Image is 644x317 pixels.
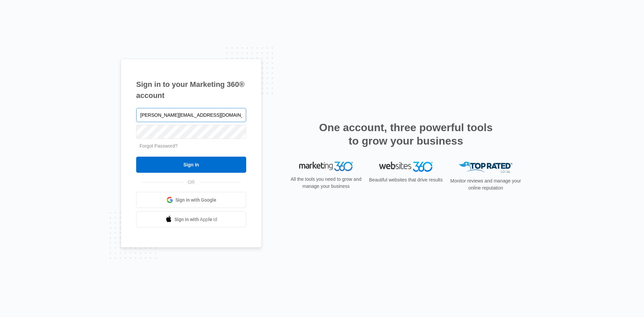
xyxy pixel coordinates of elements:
h1: Sign in to your Marketing 360® account [136,79,246,101]
span: OR [183,179,200,186]
img: Marketing 360 [299,162,353,171]
input: Sign In [136,157,246,173]
a: Sign in with Google [136,192,246,208]
p: Monitor reviews and manage your online reputation [448,177,523,192]
p: Beautiful websites that drive results [368,176,443,183]
img: Top Rated Local [459,162,513,173]
span: Sign in with Apple Id [174,216,217,223]
a: Forgot Password? [140,143,178,149]
h2: One account, three powerful tools to grow your business [317,121,495,148]
p: All the tools you need to grow and manage your business [288,176,364,190]
span: Sign in with Google [175,197,216,204]
input: Email [136,108,246,122]
img: Websites 360 [379,162,433,171]
a: Sign in with Apple Id [136,211,246,227]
